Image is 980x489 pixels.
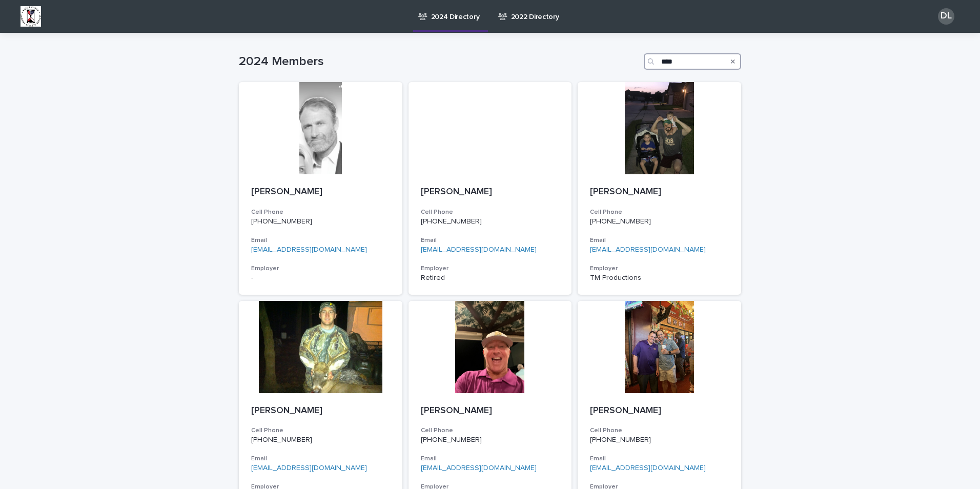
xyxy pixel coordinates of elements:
[421,436,482,443] a: [PHONE_NUMBER]
[590,274,729,282] p: TM Productions
[590,187,729,198] p: [PERSON_NAME]
[21,6,41,27] img: BsxibNoaTPe9uU9VL587
[421,455,560,463] h3: Email
[590,246,706,253] a: [EMAIL_ADDRESS][DOMAIN_NAME]
[421,246,537,253] a: [EMAIL_ADDRESS][DOMAIN_NAME]
[251,246,367,253] a: [EMAIL_ADDRESS][DOMAIN_NAME]
[251,187,390,198] p: [PERSON_NAME]
[578,82,741,295] a: [PERSON_NAME]Cell Phone[PHONE_NUMBER]Email[EMAIL_ADDRESS][DOMAIN_NAME]EmployerTM Productions
[644,53,741,70] input: Search
[251,236,390,244] h3: Email
[421,405,560,417] p: [PERSON_NAME]
[590,405,729,417] p: [PERSON_NAME]
[421,264,560,273] h3: Employer
[239,54,640,69] h1: 2024 Members
[590,455,729,463] h3: Email
[590,464,706,472] a: [EMAIL_ADDRESS][DOMAIN_NAME]
[251,455,390,463] h3: Email
[590,218,651,225] a: [PHONE_NUMBER]
[251,274,390,282] p: -
[590,236,729,244] h3: Email
[421,464,537,472] a: [EMAIL_ADDRESS][DOMAIN_NAME]
[251,218,312,225] a: [PHONE_NUMBER]
[421,274,560,282] p: Retired
[938,8,954,25] div: DL
[251,264,390,273] h3: Employer
[590,436,651,443] a: [PHONE_NUMBER]
[251,464,367,472] a: [EMAIL_ADDRESS][DOMAIN_NAME]
[421,236,560,244] h3: Email
[251,405,390,417] p: [PERSON_NAME]
[421,208,560,216] h3: Cell Phone
[251,436,312,443] a: [PHONE_NUMBER]
[239,82,402,295] a: [PERSON_NAME]Cell Phone[PHONE_NUMBER]Email[EMAIL_ADDRESS][DOMAIN_NAME]Employer-
[251,208,390,216] h3: Cell Phone
[421,426,560,435] h3: Cell Phone
[421,218,482,225] a: [PHONE_NUMBER]
[590,264,729,273] h3: Employer
[590,426,729,435] h3: Cell Phone
[590,208,729,216] h3: Cell Phone
[409,82,572,295] a: [PERSON_NAME]Cell Phone[PHONE_NUMBER]Email[EMAIL_ADDRESS][DOMAIN_NAME]EmployerRetired
[251,426,390,435] h3: Cell Phone
[421,187,560,198] p: [PERSON_NAME]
